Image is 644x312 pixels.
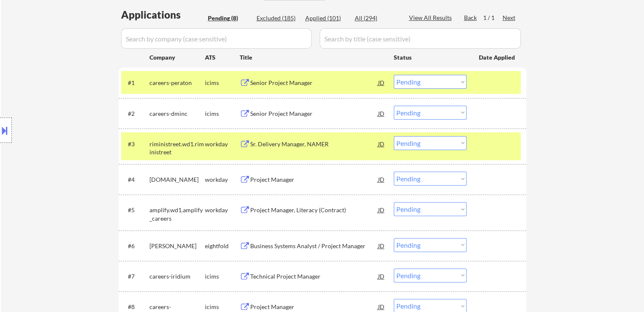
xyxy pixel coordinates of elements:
div: JD [377,106,386,121]
div: [PERSON_NAME] [149,242,205,250]
div: Company [149,53,205,62]
div: Senior Project Manager [250,79,378,87]
div: icims [205,109,240,118]
div: 1 / 1 [483,14,503,22]
div: Sr. Delivery Manager, NAMER [250,140,378,148]
div: JD [377,136,386,151]
div: JD [377,172,386,187]
div: Senior Project Manager [250,109,378,118]
div: Date Applied [479,53,516,62]
div: riministreet.wd1.riministreet [149,140,205,156]
div: Project Manager [250,175,378,184]
div: Applications [121,10,205,20]
div: Title [240,53,386,62]
div: [DOMAIN_NAME] [149,175,205,184]
div: careers-iridium [149,272,205,281]
div: Back [464,14,478,22]
div: Applied (101) [305,14,348,22]
div: icims [205,79,240,87]
div: #6 [128,242,143,250]
div: Project Manager, Literacy (Contract) [250,206,378,214]
div: eightfold [205,242,240,250]
div: JD [377,75,386,90]
div: View All Results [409,14,454,22]
div: Excluded (185) [257,14,299,22]
div: #7 [128,272,143,281]
div: Next [503,14,516,22]
div: #5 [128,206,143,214]
div: Technical Project Manager [250,272,378,281]
div: All (294) [355,14,397,22]
div: Status [394,49,467,65]
div: Pending (8) [208,14,250,22]
div: JD [377,268,386,284]
div: careers-peraton [149,79,205,87]
div: icims [205,303,240,311]
div: workday [205,206,240,214]
input: Search by company (case sensitive) [121,28,312,49]
div: JD [377,202,386,217]
div: icims [205,272,240,281]
input: Search by title (case sensitive) [320,28,521,49]
div: careers-dminc [149,109,205,118]
div: workday [205,175,240,184]
div: ATS [205,53,240,62]
div: amplify.wd1.amplify_careers [149,206,205,222]
div: #8 [128,303,143,311]
div: JD [377,238,386,253]
div: workday [205,140,240,148]
div: Business Systems Analyst / Project Manager [250,242,378,250]
div: Project Manager [250,303,378,311]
